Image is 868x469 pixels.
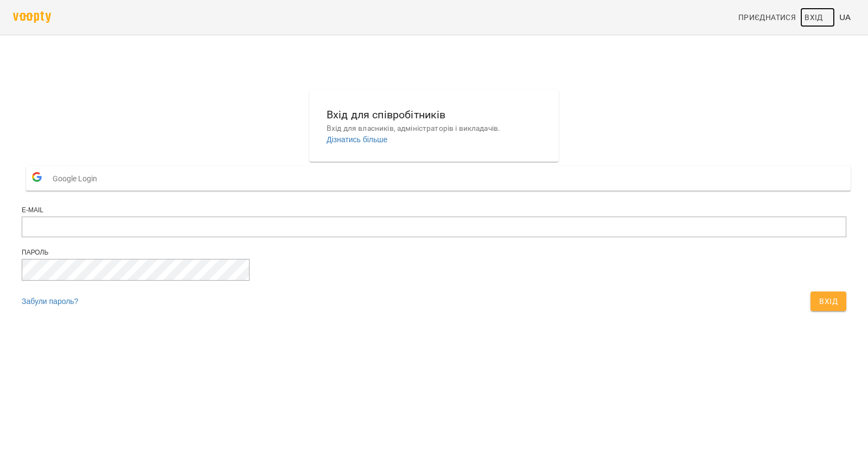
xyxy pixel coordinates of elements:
a: Забули пароль? [22,297,78,306]
a: Приєднатися [734,8,800,27]
p: Вхід для власників, адміністраторів і викладачів. [327,123,541,134]
span: Google Login [53,168,103,189]
button: Google Login [26,166,851,191]
span: Вхід [805,11,823,24]
span: Вхід [819,295,838,308]
button: Вхід [810,291,846,311]
button: UA [835,7,855,27]
div: E-mail [22,206,846,215]
a: Вхід [800,8,835,27]
span: Приєднатися [738,11,796,24]
a: Дізнатись більше [327,135,387,144]
button: Вхід для співробітниківВхід для власників, адміністраторів і викладачів.Дізнатись більше [318,98,550,154]
div: Пароль [22,248,846,257]
img: voopty.png [13,11,51,23]
h6: Вхід для співробітників [327,106,541,123]
span: UA [839,11,851,23]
